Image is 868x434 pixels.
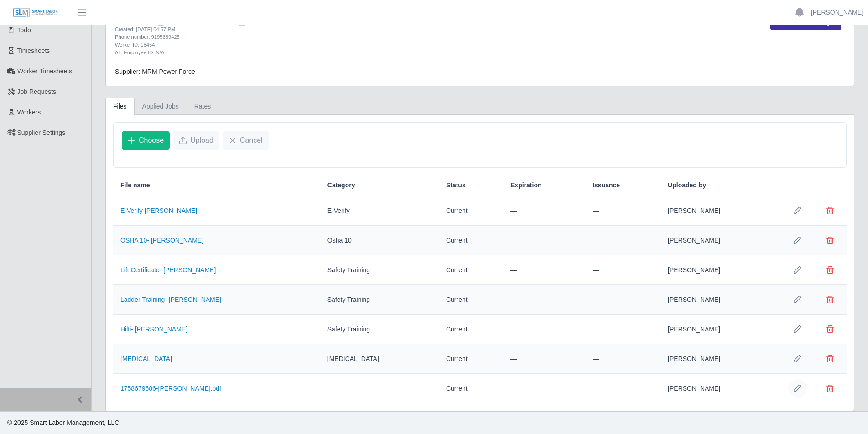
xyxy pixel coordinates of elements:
td: — [503,285,585,315]
td: [PERSON_NAME] [660,344,781,374]
span: Choose [139,135,164,146]
td: [MEDICAL_DATA] [320,344,439,374]
td: Current [439,285,503,315]
button: Row Edit [788,261,806,279]
button: Row Edit [788,290,806,309]
button: Upload [173,131,219,150]
button: Delete file [821,231,839,249]
td: Current [439,196,503,226]
td: Current [439,344,503,374]
td: E-Verify [320,196,439,226]
td: Current [439,226,503,255]
td: Safety Training [320,255,439,285]
span: Todo [17,26,31,34]
td: — [585,226,660,255]
td: Safety Training [320,315,439,344]
a: Rates [187,98,219,115]
div: Phone number: 9195689425 [115,33,535,41]
button: Row Edit [788,231,806,249]
td: [PERSON_NAME] [660,285,781,315]
a: Files [105,98,135,115]
span: Uploaded by [668,181,706,190]
span: Workers [17,108,41,116]
td: Current [439,315,503,344]
div: Alt. Employee ID: N/A [115,49,535,57]
span: Cancel [240,135,263,146]
button: Delete file [821,201,839,220]
button: Delete file [821,261,839,279]
span: Job Requests [17,88,57,95]
td: [PERSON_NAME] [660,255,781,285]
div: Created: [DATE] 04:57 PM [115,26,535,33]
td: — [503,344,585,374]
span: Supplier: MRM Power Force [115,68,195,75]
button: Delete file [821,320,839,338]
td: [PERSON_NAME] [660,374,781,403]
a: Lift Certificate- [PERSON_NAME] [120,266,216,274]
td: — [585,196,660,226]
button: Row Edit [788,201,806,220]
button: Delete file [821,290,839,309]
a: Hilti- [PERSON_NAME] [120,325,187,333]
span: Timesheets [17,47,50,54]
div: Worker ID: 18454 [115,41,535,49]
button: Cancel [223,131,269,150]
span: Expiration [510,181,541,190]
td: — [503,374,585,403]
a: Applied Jobs [135,98,187,115]
span: Status [446,181,466,190]
td: — [585,344,660,374]
td: [PERSON_NAME] [660,196,781,226]
span: Worker Timesheets [17,67,72,75]
td: — [503,255,585,285]
span: Category [327,181,355,190]
td: [PERSON_NAME] [660,315,781,344]
button: Row Edit [788,320,806,338]
a: E-Verify [PERSON_NAME] [120,207,197,214]
button: Choose [122,131,170,150]
a: Ladder Training- [PERSON_NAME] [120,296,221,303]
button: Row Edit [788,379,806,398]
td: Osha 10 [320,226,439,255]
span: Issuance [593,181,620,190]
td: — [585,255,660,285]
button: Row Edit [788,350,806,368]
td: — [585,285,660,315]
a: [PERSON_NAME] [811,8,863,17]
td: — [503,315,585,344]
td: Current [439,374,503,403]
td: — [320,374,439,403]
td: — [503,196,585,226]
button: Delete file [821,350,839,368]
a: 1758679686-[PERSON_NAME].pdf [120,385,221,392]
button: Delete file [821,379,839,398]
a: OSHA 10- [PERSON_NAME] [120,237,203,244]
td: — [585,315,660,344]
td: — [503,226,585,255]
td: [PERSON_NAME] [660,226,781,255]
img: SLM Logo [13,8,58,18]
span: Supplier Settings [17,129,66,136]
td: Safety Training [320,285,439,315]
td: Current [439,255,503,285]
span: © 2025 Smart Labor Management, LLC [7,419,119,426]
a: [MEDICAL_DATA] [120,355,172,362]
td: — [585,374,660,403]
span: Upload [190,135,213,146]
span: File name [120,181,150,190]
